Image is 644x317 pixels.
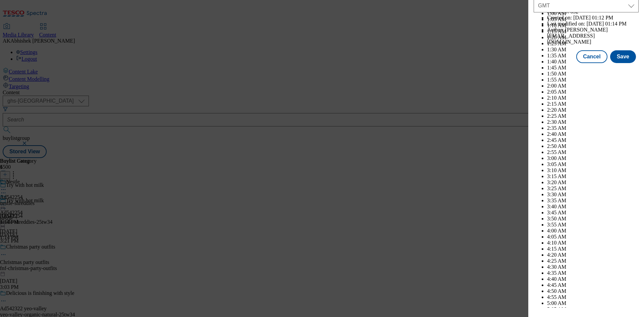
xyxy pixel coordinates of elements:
[547,210,639,216] li: 3:45 AM
[547,179,639,186] li: 3:20 AM
[547,276,639,282] li: 4:40 AM
[547,252,639,258] li: 4:20 AM
[547,89,639,95] li: 2:05 AM
[547,216,639,222] li: 3:50 AM
[547,240,639,246] li: 4:10 AM
[547,300,639,306] li: 5:00 AM
[547,35,639,41] li: 1:20 AM
[547,288,639,294] li: 4:50 AM
[547,198,639,204] li: 3:35 AM
[547,192,639,198] li: 3:30 AM
[547,282,639,288] li: 4:45 AM
[547,131,639,137] li: 2:40 AM
[547,234,639,240] li: 4:05 AM
[547,173,639,179] li: 3:15 AM
[547,161,639,167] li: 3:05 AM
[547,119,639,125] li: 2:30 AM
[547,41,639,47] li: 1:25 AM
[547,149,639,155] li: 2:55 AM
[547,204,639,210] li: 3:40 AM
[547,47,639,53] li: 1:30 AM
[547,22,639,29] li: 1:10 AM
[547,77,639,83] li: 1:55 AM
[547,258,639,264] li: 4:25 AM
[547,264,639,270] li: 4:30 AM
[547,29,639,35] li: 1:15 AM
[547,59,639,65] li: 1:40 AM
[547,143,639,149] li: 2:50 AM
[547,246,639,252] li: 4:15 AM
[547,113,639,119] li: 2:25 AM
[547,83,639,89] li: 2:00 AM
[547,137,639,143] li: 2:45 AM
[547,228,639,234] li: 4:00 AM
[610,50,636,63] button: Save
[547,95,639,101] li: 2:10 AM
[547,65,639,71] li: 1:45 AM
[576,50,607,63] button: Cancel
[547,155,639,161] li: 3:00 AM
[547,16,639,22] li: 1:05 AM
[547,71,639,77] li: 1:50 AM
[547,270,639,276] li: 4:35 AM
[547,101,639,107] li: 2:15 AM
[547,294,639,300] li: 4:55 AM
[547,167,639,173] li: 3:10 AM
[547,10,639,16] li: 1:00 AM
[547,107,639,113] li: 2:20 AM
[547,222,639,228] li: 3:55 AM
[547,186,639,192] li: 3:25 AM
[547,53,639,59] li: 1:35 AM
[547,125,639,131] li: 2:35 AM
[547,306,639,312] li: 5:05 AM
